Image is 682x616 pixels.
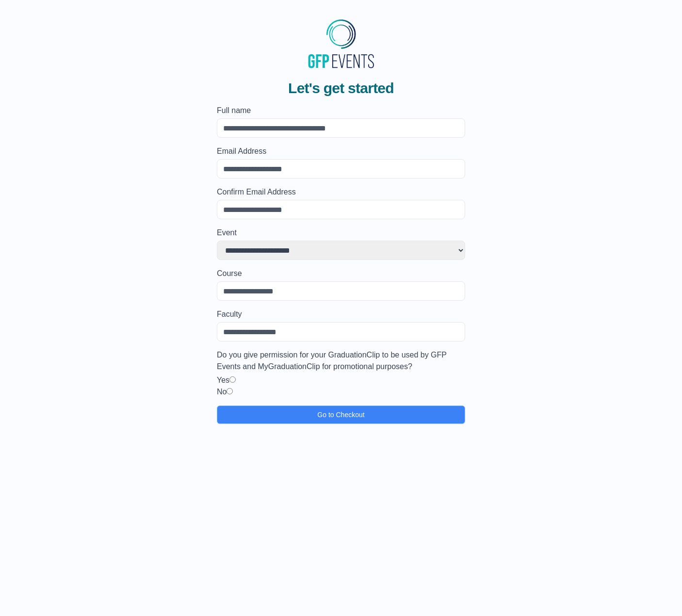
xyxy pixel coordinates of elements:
label: Faculty [217,308,465,320]
label: No [217,388,227,396]
label: Full name [217,105,465,116]
label: Yes [217,376,229,384]
img: MyGraduationClip [305,16,377,72]
button: Go to Checkout [217,405,465,424]
label: Event [217,227,465,239]
label: Email Address [217,146,465,157]
label: Confirm Email Address [217,186,465,198]
label: Course [217,268,465,279]
span: Let's get started [288,80,394,97]
label: Do you give permission for your GraduationClip to be used by GFP Events and MyGraduationClip for ... [217,349,465,373]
